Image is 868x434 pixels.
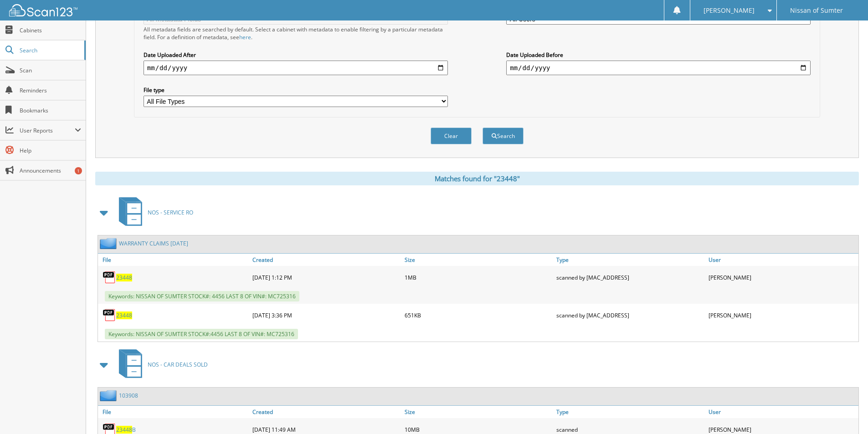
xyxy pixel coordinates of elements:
[20,46,80,54] span: Search
[20,127,75,134] span: User Reports
[98,406,250,418] a: File
[144,26,448,41] div: All metadata fields are searched by default. Select a cabinet with metadata to enable filtering b...
[790,8,843,13] span: Nissan of Sumter
[402,268,555,286] div: 1MB
[75,167,82,174] div: 1
[250,406,402,418] a: Created
[554,406,706,418] a: Type
[116,311,132,319] a: 23448
[105,291,299,301] span: Keywords: NISSAN OF SUMTER STOCK#: 4456 LAST 8 OF VIN#: MC725316
[119,240,188,247] a: WARRANTY CLAIMS [DATE]
[239,33,251,41] a: here
[105,329,298,339] span: Keywords: NISSAN OF SUMTER STOCK#:4456 LAST 8 OF VIN#: MC725316
[100,390,119,401] img: folder2.png
[20,147,81,154] span: Help
[706,268,858,286] div: [PERSON_NAME]
[98,254,250,266] a: File
[706,306,858,324] div: [PERSON_NAME]
[116,426,136,434] a: 23448B
[402,306,555,324] div: 651KB
[431,128,472,144] button: Clear
[144,51,448,59] label: Date Uploaded After
[144,61,448,75] input: start
[119,392,138,399] a: 103908
[250,268,402,286] div: [DATE] 1:12 PM
[822,390,868,434] iframe: Chat Widget
[483,128,524,144] button: Search
[250,306,402,324] div: [DATE] 3:36 PM
[250,254,402,266] a: Created
[113,194,193,230] a: NOS - SERVICE RO
[103,308,116,322] img: PDF.png
[148,209,193,216] span: NOS - SERVICE RO
[554,268,706,286] div: scanned by [MAC_ADDRESS]
[554,306,706,324] div: scanned by [MAC_ADDRESS]
[144,86,448,94] label: File type
[103,271,116,284] img: PDF.png
[95,172,859,185] div: Matches found for "23448"
[9,4,77,16] img: scan123-logo-white.svg
[113,347,208,383] a: NOS - CAR DEALS SOLD
[554,254,706,266] a: Type
[20,66,81,74] span: Scan
[20,107,81,114] span: Bookmarks
[20,87,81,94] span: Reminders
[148,361,208,368] span: NOS - CAR DEALS SOLD
[116,274,132,281] a: 23448
[100,238,119,249] img: folder2.png
[402,406,555,418] a: Size
[506,51,811,59] label: Date Uploaded Before
[402,254,555,266] a: Size
[704,8,755,13] span: [PERSON_NAME]
[116,426,132,434] span: 23448
[506,61,811,75] input: end
[706,406,858,418] a: User
[706,254,858,266] a: User
[20,167,81,174] span: Announcements
[20,26,81,34] span: Cabinets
